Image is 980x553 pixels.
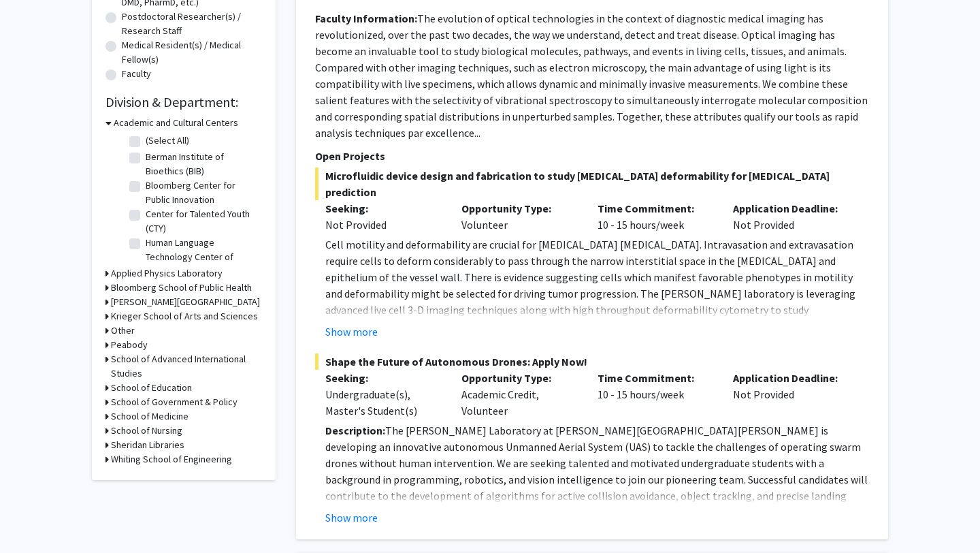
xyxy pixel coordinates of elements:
[111,381,192,395] h3: School of Education
[315,12,417,25] b: Faculty Information:
[122,10,262,38] label: Postdoctoral Researcher(s) / Research Staff
[315,148,869,164] p: Open Projects
[114,116,238,130] h3: Academic and Cultural Centers
[315,353,869,370] span: Shape the Future of Autonomous Drones: Apply Now!
[105,94,262,110] h2: Division & Department:
[111,338,148,352] h3: Peabody
[111,452,232,467] h3: Whiting School of Engineering
[587,370,723,419] div: 10 - 15 hours/week
[111,281,252,295] h3: Bloomberg School of Public Health
[325,217,441,233] div: Not Provided
[723,370,859,419] div: Not Provided
[111,309,258,323] h3: Krieger School of Arts and Sciences
[111,409,189,424] h3: School of Medicine
[10,492,58,543] iframe: Chat
[325,422,869,520] p: The [PERSON_NAME] Laboratory at [PERSON_NAME][GEOGRAPHIC_DATA][PERSON_NAME] is developing an inno...
[111,295,260,309] h3: [PERSON_NAME][GEOGRAPHIC_DATA]
[146,207,259,236] label: Center for Talented Youth (CTY)
[587,200,723,233] div: 10 - 15 hours/week
[111,424,182,438] h3: School of Nursing
[146,178,259,207] label: Bloomberg Center for Public Innovation
[146,133,189,148] label: (Select All)
[598,200,713,217] p: Time Commitment:
[451,200,587,233] div: Volunteer
[315,12,868,140] fg-read-more: The evolution of optical technologies in the context of diagnostic medical imaging has revolution...
[461,200,577,217] p: Opportunity Type:
[122,67,151,81] label: Faculty
[598,370,713,386] p: Time Commitment:
[111,395,238,409] h3: School of Government & Policy
[325,509,378,526] button: Show more
[733,370,849,386] p: Application Deadline:
[325,236,869,334] p: Cell motility and deformability are crucial for [MEDICAL_DATA] [MEDICAL_DATA]. Intravasation and ...
[111,266,223,281] h3: Applied Physics Laboratory
[723,200,859,233] div: Not Provided
[111,323,135,338] h3: Other
[451,370,587,419] div: Academic Credit, Volunteer
[122,38,262,67] label: Medical Resident(s) / Medical Fellow(s)
[325,200,441,217] p: Seeking:
[325,386,441,419] div: Undergraduate(s), Master's Student(s)
[146,236,259,279] label: Human Language Technology Center of Excellence (HLTCOE)
[111,438,184,452] h3: Sheridan Libraries
[325,370,441,386] p: Seeking:
[315,168,869,200] span: Microfluidic device design and fabrication to study [MEDICAL_DATA] deformability for [MEDICAL_DAT...
[111,352,262,381] h3: School of Advanced International Studies
[461,370,577,386] p: Opportunity Type:
[733,200,849,217] p: Application Deadline:
[325,323,378,340] button: Show more
[146,150,259,178] label: Berman Institute of Bioethics (BIB)
[325,424,385,437] strong: Description:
